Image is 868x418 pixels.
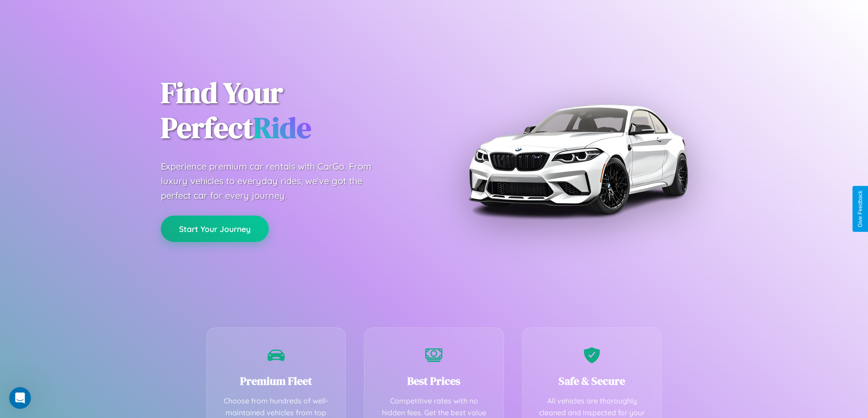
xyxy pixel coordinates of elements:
h3: Premium Fleet [221,373,332,388]
div: Give Feedback [857,191,863,227]
h1: Find Your Perfect [161,76,421,146]
iframe: Intercom live chat [9,387,31,409]
span: Ride [253,108,311,147]
button: Start Your Journey [161,216,269,242]
img: Premium BMW car rental vehicle [464,45,692,273]
p: Experience premium car rentals with CarGo. From luxury vehicles to everyday rides, we've got the ... [161,159,389,203]
h3: Best Prices [378,373,490,388]
h3: Safe & Secure [536,373,648,388]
